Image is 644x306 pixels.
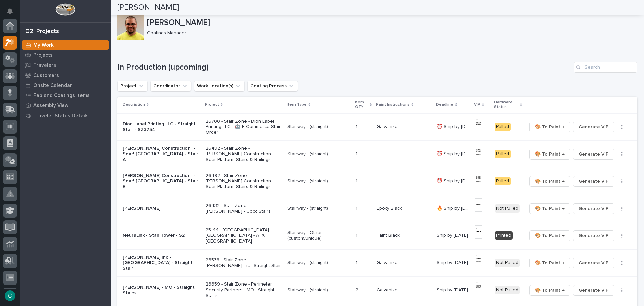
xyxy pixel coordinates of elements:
p: 1 [356,204,359,211]
p: Travelers [33,62,56,69]
p: Stairway - (straight) [287,260,350,266]
p: 1 [356,177,359,184]
p: VIP [474,101,480,108]
p: Paint Black [377,231,401,238]
div: Not Pulled [495,259,520,267]
p: [PERSON_NAME] [123,206,200,211]
p: 26700 - Stair Zone - Dion Label Printing LLC - 🤖 E-Commerce Stair Order [206,119,282,135]
span: 🎨 To Paint → [535,177,565,185]
a: Assembly View [20,100,111,111]
button: Work Location(s) [194,81,245,91]
p: 1 [356,123,359,130]
span: 🎨 To Paint → [535,286,565,294]
h2: [PERSON_NAME] [117,3,179,12]
tr: [PERSON_NAME] Construction - Soar! [GEOGRAPHIC_DATA] - Stair A26492 - Stair Zone - [PERSON_NAME] ... [117,140,637,168]
p: NeuraLink - Stair Tower - S2 [123,233,200,238]
button: 🎨 To Paint → [529,149,570,160]
tr: NeuraLink - Stair Tower - S225144 - [GEOGRAPHIC_DATA] - [GEOGRAPHIC_DATA] - ATX [GEOGRAPHIC_DATA]... [117,222,637,249]
span: Generate VIP [579,259,609,267]
tr: [PERSON_NAME] Construction - Soar! [GEOGRAPHIC_DATA] - Stair B26492 - Stair Zone - [PERSON_NAME] ... [117,168,637,195]
p: Deadline [436,101,453,108]
p: 26538 - Stair Zone - [PERSON_NAME] Inc - Straight Stair [206,257,282,269]
span: Generate VIP [579,150,609,158]
p: ⏰ Ship by 9/5/25 [437,150,471,157]
p: 26492 - Stair Zone - [PERSON_NAME] Construction - Soar Platform Stairs & Railings [206,173,282,190]
button: 🎨 To Paint → [529,230,570,241]
p: Ship by [DATE] [437,231,469,238]
p: [PERSON_NAME] Construction - Soar! [GEOGRAPHIC_DATA] - Stair A [123,146,200,163]
p: Onsite Calendar [33,83,72,89]
span: Generate VIP [579,205,609,213]
p: [PERSON_NAME] - MO - Straight Stairs [123,285,200,296]
button: Generate VIP [573,285,614,296]
button: 🎨 To Paint → [529,203,570,214]
p: Galvanize [377,259,399,266]
p: ⏰ Ship by 9/5/25 [437,177,471,184]
p: Fab and Coatings Items [33,93,90,99]
button: Notifications [3,4,17,18]
button: users-avatar [3,289,17,303]
p: Stairway - (straight) [287,287,350,293]
p: Traveler Status Details [33,113,89,119]
button: Generate VIP [573,176,614,187]
tr: [PERSON_NAME]26432 - Stair Zone - [PERSON_NAME] - Cocc StairsStairway - (straight)11 Epoxy BlackE... [117,195,637,222]
input: Search [574,62,637,73]
span: Generate VIP [579,232,609,240]
button: Generate VIP [573,149,614,160]
p: Galvanize [377,123,399,130]
p: [PERSON_NAME] Inc - [GEOGRAPHIC_DATA] - Straight Stair [123,255,200,271]
div: Notifications [8,8,17,19]
button: 🎨 To Paint → [529,258,570,268]
p: Project [205,101,219,108]
button: 🎨 To Paint → [529,122,570,132]
p: Coatings Manager [147,30,632,36]
p: Item QTY [355,99,368,111]
p: 26432 - Stair Zone - [PERSON_NAME] - Cocc Stairs [206,203,282,214]
p: Hardware Status [494,99,518,111]
p: 1 [356,150,359,157]
div: Printed [495,231,513,240]
span: 🎨 To Paint → [535,259,565,267]
p: - [377,177,379,184]
a: My Work [20,40,111,50]
p: ⏰ Ship by 9/4/25 [437,123,471,130]
span: 🎨 To Paint → [535,123,565,131]
p: Item Type [287,101,307,108]
p: 25144 - [GEOGRAPHIC_DATA] - [GEOGRAPHIC_DATA] - ATX [GEOGRAPHIC_DATA] [206,227,282,244]
span: Generate VIP [579,177,609,185]
div: Not Pulled [495,286,520,294]
p: Epoxy Black [377,204,404,211]
img: Workspace Logo [55,3,75,16]
button: Generate VIP [573,258,614,268]
button: Coating Process [247,81,298,91]
span: Generate VIP [579,286,609,294]
a: Travelers [20,60,111,70]
p: 1 [356,259,359,266]
p: Ship by [DATE] [437,286,469,293]
button: Coordinator [150,81,191,91]
p: Stairway - (straight) [287,178,350,184]
button: 🎨 To Paint → [529,285,570,296]
p: 26492 - Stair Zone - [PERSON_NAME] Construction - Soar Platform Stairs & Railings [206,146,282,163]
p: Galvanize [377,286,399,293]
p: Stairway - (straight) [287,151,350,157]
div: Pulled [495,177,511,185]
button: 🎨 To Paint → [529,176,570,187]
div: 02. Projects [25,28,59,35]
span: 🎨 To Paint → [535,150,565,158]
span: Generate VIP [579,123,609,131]
p: Ship by [DATE] [437,259,469,266]
h1: In Production (upcoming) [117,62,571,72]
a: Customers [20,70,111,80]
a: Projects [20,50,111,60]
span: 🎨 To Paint → [535,232,565,240]
p: Assembly View [33,103,68,109]
p: Projects [33,52,53,58]
p: Stairway - (straight) [287,206,350,211]
p: Stairway - (straight) [287,124,350,130]
p: My Work [33,42,54,48]
p: Paint Instructions [376,101,410,108]
button: Generate VIP [573,230,614,241]
p: 26659 - Stair Zone - Perimeter Security Partners - MO - Straight Stairs [206,281,282,298]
